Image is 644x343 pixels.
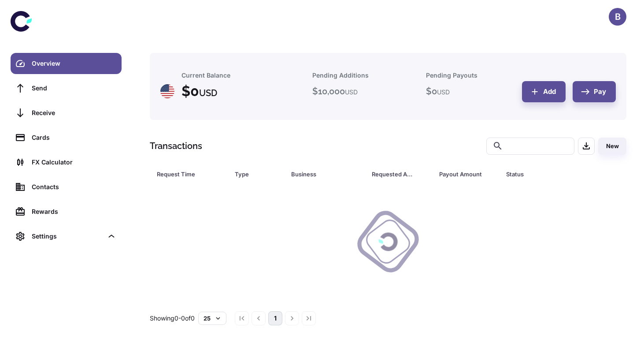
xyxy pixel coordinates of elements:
[598,138,626,155] button: New
[233,311,317,325] nav: pagination navigation
[11,152,122,173] a: FX Calculator
[157,168,213,180] div: Request Time
[506,168,590,180] span: Status
[235,168,269,180] div: Type
[32,108,116,118] div: Receive
[372,168,417,180] div: Requested Amount
[11,226,122,247] div: Settings
[198,312,226,325] button: 25
[312,71,369,80] h6: Pending Additions
[32,133,116,142] div: Cards
[181,71,230,80] h6: Current Balance
[199,88,217,98] span: USD
[235,168,281,180] span: Type
[312,85,358,98] h5: $ 10,000
[439,168,496,180] span: Payout Amount
[150,313,195,323] p: Showing 0-0 of 0
[372,168,429,180] span: Requested Amount
[11,78,122,99] a: Send
[345,88,358,96] span: USD
[437,88,450,96] span: USD
[522,81,566,102] button: Add
[426,85,450,98] h5: $ 0
[268,311,282,325] button: page 1
[32,207,116,216] div: Rewards
[11,176,122,198] a: Contacts
[32,83,116,93] div: Send
[506,168,578,180] div: Status
[181,81,217,102] h4: $ 0
[609,8,626,26] button: B
[150,139,202,153] h1: Transactions
[573,81,616,102] button: Pay
[11,127,122,148] a: Cards
[32,59,116,68] div: Overview
[157,168,224,180] span: Request Time
[32,157,116,167] div: FX Calculator
[32,182,116,192] div: Contacts
[11,53,122,74] a: Overview
[32,231,103,241] div: Settings
[439,168,485,180] div: Payout Amount
[11,201,122,222] a: Rewards
[11,102,122,123] a: Receive
[426,71,477,80] h6: Pending Payouts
